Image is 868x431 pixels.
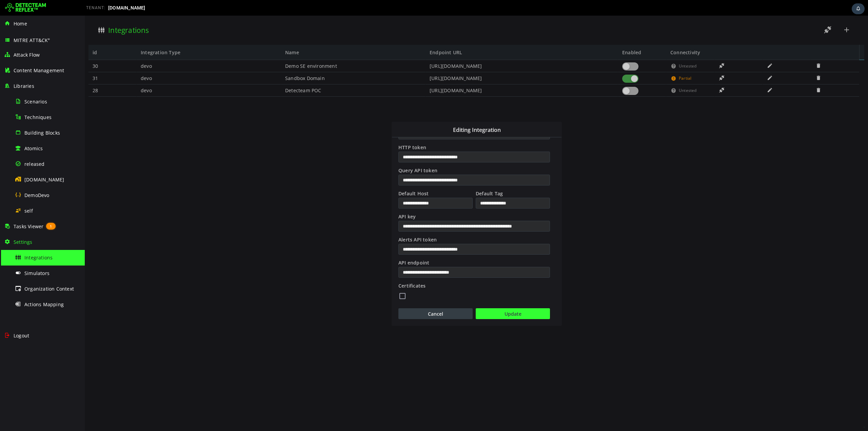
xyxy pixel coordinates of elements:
label: HTTP token [313,128,466,135]
span: DemoDevo [24,192,50,198]
span: released [24,161,45,167]
div: Task Notifications [852,3,865,14]
span: Integrations [24,254,53,261]
label: API endpoint [313,243,466,250]
div: Editing Integration [307,106,477,121]
label: Certificates [313,266,466,273]
span: 1 [46,223,56,230]
span: Simulators [24,270,50,276]
span: Actions Mapping [24,301,64,308]
label: Default Tag [390,174,466,181]
span: Logout [14,332,29,339]
span: Attack Flow [14,52,40,58]
span: Techniques [24,114,52,120]
span: Scenarios [24,98,47,105]
span: Organization Context [24,286,74,292]
label: API key [313,197,466,204]
sup: ® [48,38,50,41]
img: Detecteam logo [5,2,46,13]
span: Atomics [24,145,43,152]
label: Default Host [313,174,389,181]
span: Libraries [14,83,34,89]
button: Certificates [314,275,322,286]
span: [DOMAIN_NAME] [108,5,145,11]
span: [DOMAIN_NAME] [24,176,64,183]
div: Add a new Integration [307,106,477,310]
span: Tasks Viewer [14,223,43,230]
span: TENANT: [86,5,105,10]
span: Home [14,20,27,27]
label: Alerts API token [313,220,466,227]
button: Update [391,293,465,303]
span: self [24,208,33,214]
label: Query API token [313,151,466,158]
span: Settings [14,239,33,245]
button: Cancel [314,293,388,303]
span: MITRE ATT&CK [14,37,50,43]
span: Content Management [14,67,64,74]
span: Building Blocks [24,130,60,136]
